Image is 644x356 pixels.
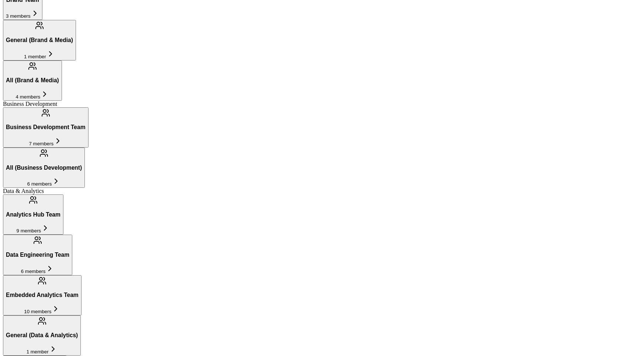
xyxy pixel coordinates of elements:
[3,188,44,194] span: Data & Analytics
[6,211,60,218] h3: Analytics Hub Team
[3,148,85,188] button: All (Business Development)6 members
[21,269,46,274] span: 6 members
[3,20,76,60] button: General (Brand & Media)1 member
[3,101,57,107] span: Business Development
[17,228,41,234] span: 9 members
[16,94,41,100] span: 4 members
[6,124,86,131] h3: Business Development Team
[3,194,63,235] button: Analytics Hub Team9 members
[6,332,78,339] h3: General (Data & Analytics)
[3,235,72,275] button: Data Engineering Team6 members
[24,54,46,59] span: 1 member
[27,349,49,355] span: 1 member
[6,165,82,171] h3: All (Business Development)
[3,61,62,101] button: All (Brand & Media)4 members
[6,13,31,19] span: 3 members
[3,315,81,356] button: General (Data & Analytics)1 member
[27,181,52,187] span: 6 members
[3,107,89,148] button: Business Development Team7 members
[24,309,51,314] span: 10 members
[6,292,79,298] h3: Embedded Analytics Team
[6,252,69,258] h3: Data Engineering Team
[29,141,53,146] span: 7 members
[6,37,73,44] h3: General (Brand & Media)
[3,275,82,315] button: Embedded Analytics Team10 members
[6,77,59,84] h3: All (Brand & Media)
